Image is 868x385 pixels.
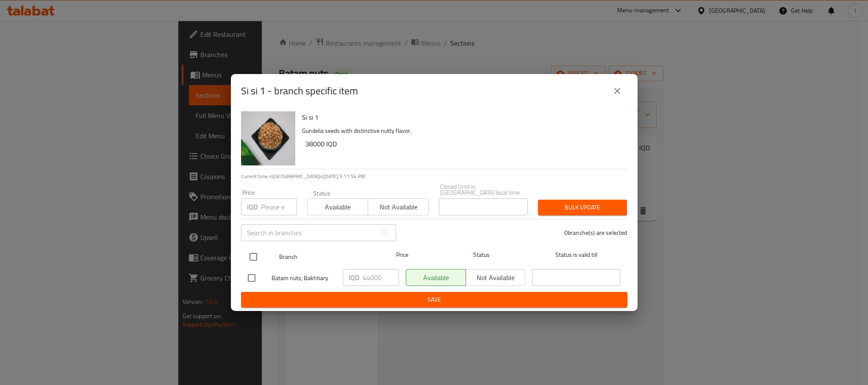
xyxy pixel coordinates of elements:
[372,201,425,213] span: Not available
[241,173,627,180] p: Current time in [GEOGRAPHIC_DATA] is [DATE] 5:11:54 PM
[607,81,627,101] button: close
[545,202,620,213] span: Bulk update
[363,269,399,286] input: Please enter price
[305,138,621,150] h6: 38000 IQD
[564,228,627,237] p: 0 branche(s) are selected
[538,200,627,215] button: Bulk update
[261,198,297,215] input: Please enter price
[279,252,367,262] span: Branch
[302,126,621,136] p: Gundelia seeds with distinctive nutty flavor.
[241,224,377,241] input: Search in branches
[307,198,368,215] button: Available
[311,201,365,213] span: Available
[272,273,336,283] span: Batam nuts, Bakhtiary
[247,202,258,212] p: IQD
[437,250,525,260] span: Status
[241,111,295,165] img: Si si 1
[374,250,430,260] span: Price
[532,250,620,260] span: Status is valid till
[302,111,621,123] h6: Si si 1
[241,84,358,98] h2: Si si 1 - branch specific item
[241,292,627,308] button: Save
[349,272,359,283] p: IQD
[248,294,621,305] span: Save
[368,198,429,215] button: Not available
